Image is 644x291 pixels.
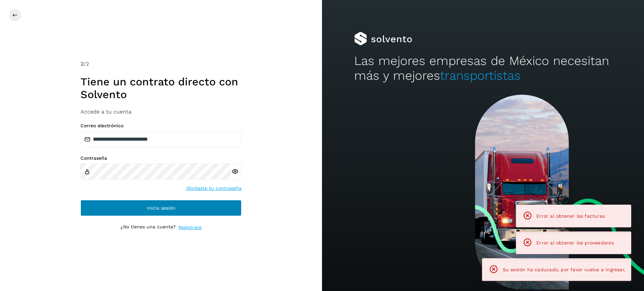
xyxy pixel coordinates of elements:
[178,224,202,231] a: Regístrate
[80,155,241,161] label: Contraseña
[80,60,241,68] div: /2
[147,206,175,210] span: Inicia sesión
[503,267,626,272] span: Su sesión ha caducado, por favor vuelva a ingresar.
[186,185,241,192] a: Olvidaste tu contraseña
[80,200,241,216] button: Inicia sesión
[120,224,176,231] p: ¿No tienes una cuenta?
[440,68,521,83] span: transportistas
[80,108,241,115] h3: Accede a tu cuenta
[536,213,605,219] span: Error al obtener las facturas
[354,54,612,83] h2: Las mejores empresas de México necesitan más y mejores
[80,123,241,129] label: Correo electrónico
[80,75,241,101] h1: Tiene un contrato directo con Solvento
[80,61,84,67] span: 2
[536,240,614,245] span: Error al obtener los proveedores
